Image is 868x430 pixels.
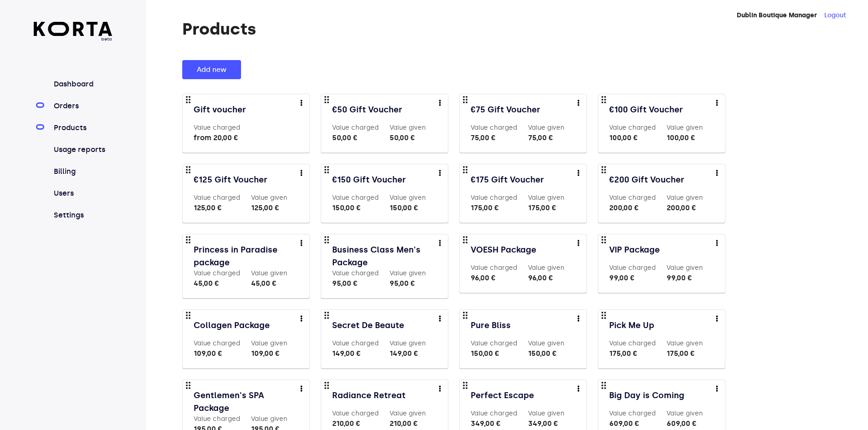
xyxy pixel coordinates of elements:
[570,380,586,396] button: more
[321,164,332,175] span: drag_indicator
[528,348,565,359] div: 150,00 €
[709,310,725,326] button: more
[598,164,609,175] span: drag_indicator
[332,278,379,289] div: 95,00 €
[293,310,309,326] button: more
[528,273,565,283] div: 96,00 €
[332,124,379,132] label: Value charged
[667,124,703,132] label: Value given
[300,315,303,321] img: more
[577,240,580,246] img: more
[824,11,846,20] button: Logout
[598,234,609,245] span: drag_indicator
[194,173,300,186] a: €125 Gift Voucher
[390,269,426,277] label: Value given
[52,144,113,155] a: Usage reports
[460,94,471,105] span: drag_indicator
[570,164,586,181] button: more
[716,100,718,106] img: more
[570,234,586,251] button: more
[332,319,439,332] a: Secret De Beaute
[528,132,565,143] div: 75,00 €
[390,410,426,417] label: Value given
[667,132,703,143] div: 100,00 €
[332,243,439,269] a: Business Class Men's Package
[332,410,379,417] label: Value charged
[528,202,565,213] div: 175,00 €
[439,240,441,246] img: more
[390,278,426,289] div: 95,00 €
[471,132,517,143] div: 75,00 €
[667,418,703,429] div: 609,00 €
[52,166,113,177] a: Billing
[460,164,471,175] span: drag_indicator
[577,100,580,106] img: more
[194,319,300,332] a: Collagen Package
[667,202,703,213] div: 200,00 €
[609,339,656,347] label: Value charged
[194,278,240,289] div: 45,00 €
[431,164,448,181] button: more
[528,339,565,347] label: Value given
[390,194,426,202] label: Value given
[577,170,580,176] img: more
[609,124,656,132] label: Value charged
[52,210,113,221] a: Settings
[390,132,426,143] div: 50,00 €
[528,124,565,132] label: Value given
[439,170,441,176] img: more
[194,194,240,202] label: Value charged
[332,348,379,359] div: 149,00 €
[300,170,303,176] img: more
[183,94,194,105] span: drag_indicator
[460,310,471,321] span: drag_indicator
[34,22,113,42] a: beta
[609,418,656,429] div: 609,00 €
[194,389,300,415] a: Gentlemen's SPA Package
[431,234,448,251] button: more
[34,36,113,42] span: beta
[716,170,718,176] img: more
[251,202,288,213] div: 125,00 €
[609,264,656,272] label: Value charged
[737,11,817,19] strong: Dublin Boutique Manager
[471,173,577,186] a: €175 Gift Voucher
[293,164,309,181] button: more
[577,315,580,321] img: more
[471,124,517,132] label: Value charged
[716,315,718,321] img: more
[194,124,240,132] label: Value charged
[471,348,517,359] div: 150,00 €
[609,410,656,417] label: Value charged
[194,415,240,423] label: Value charged
[528,410,565,417] label: Value given
[300,100,303,106] img: more
[609,319,716,332] a: Pick Me Up
[332,194,379,202] label: Value charged
[460,234,471,245] span: drag_indicator
[431,380,448,396] button: more
[667,348,703,359] div: 175,00 €
[52,188,113,199] a: Users
[528,418,565,429] div: 349,00 €
[300,240,303,246] img: more
[321,310,332,321] span: drag_indicator
[293,380,309,396] button: more
[471,103,577,116] a: €75 Gift Voucher
[194,339,240,347] label: Value charged
[183,164,194,175] span: drag_indicator
[471,319,577,332] a: Pure Bliss
[183,234,194,245] span: drag_indicator
[609,202,656,213] div: 200,00 €
[609,348,656,359] div: 175,00 €
[471,273,517,283] div: 96,00 €
[431,94,448,111] button: more
[332,418,379,429] div: 210,00 €
[709,234,725,251] button: more
[321,94,332,105] span: drag_indicator
[52,79,113,90] a: Dashboard
[197,64,226,76] span: Add new
[332,339,379,347] label: Value charged
[471,194,517,202] label: Value charged
[34,22,113,36] img: Korta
